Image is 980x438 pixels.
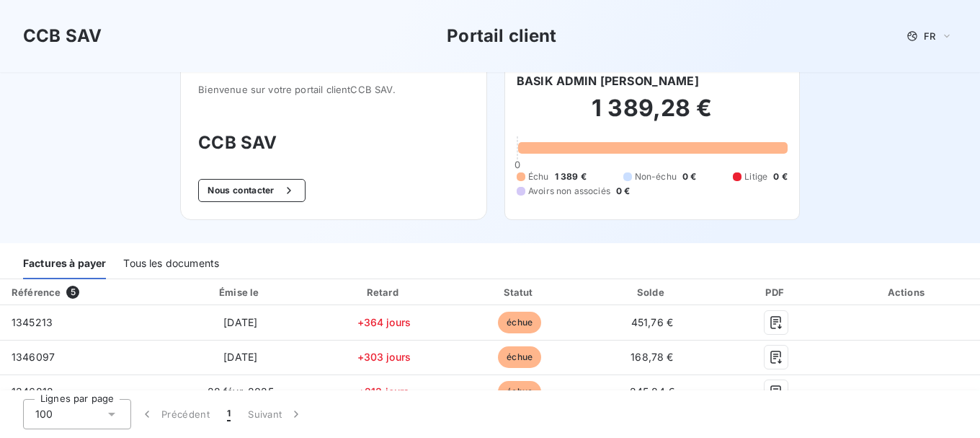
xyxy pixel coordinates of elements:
[239,399,312,429] button: Suivant
[12,286,61,298] div: Référence
[498,381,541,403] span: échue
[631,316,673,328] span: 451,76 €
[517,72,699,89] h6: BASIK ADMIN [PERSON_NAME]
[123,249,219,279] div: Tous les documents
[721,285,832,299] div: PDF
[498,346,541,368] span: échue
[357,351,411,363] span: +303 jours
[528,185,610,198] span: Avoirs non associés
[682,170,696,183] span: 0 €
[528,170,549,183] span: Échu
[218,399,239,429] button: 1
[227,407,231,421] span: 1
[838,285,977,299] div: Actions
[208,385,274,398] span: 28 févr. 2025
[773,170,787,183] span: 0 €
[517,94,788,137] h2: 1 389,28 €
[223,351,257,363] span: [DATE]
[358,385,410,398] span: +213 jours
[23,23,102,49] h3: CCB SAV
[498,312,541,333] span: échue
[635,170,677,183] span: Non-échu
[198,84,469,95] span: Bienvenue sur votre portail client CCB SAV .
[357,316,411,328] span: +364 jours
[555,170,587,183] span: 1 389 €
[744,170,767,183] span: Litige
[131,399,218,429] button: Précédent
[631,351,673,363] span: 168,78 €
[514,159,520,170] span: 0
[12,385,53,398] span: 1346812
[616,185,630,198] span: 0 €
[169,285,312,299] div: Émise le
[924,30,935,42] span: FR
[589,285,714,299] div: Solde
[318,285,450,299] div: Retard
[35,407,53,421] span: 100
[198,179,305,202] button: Nous contacter
[455,285,584,299] div: Statut
[198,130,469,156] h3: CCB SAV
[66,286,79,299] span: 5
[223,316,257,328] span: [DATE]
[630,385,674,398] span: 245,84 €
[12,351,55,363] span: 1346097
[447,23,556,49] h3: Portail client
[23,249,106,279] div: Factures à payer
[12,316,53,328] span: 1345213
